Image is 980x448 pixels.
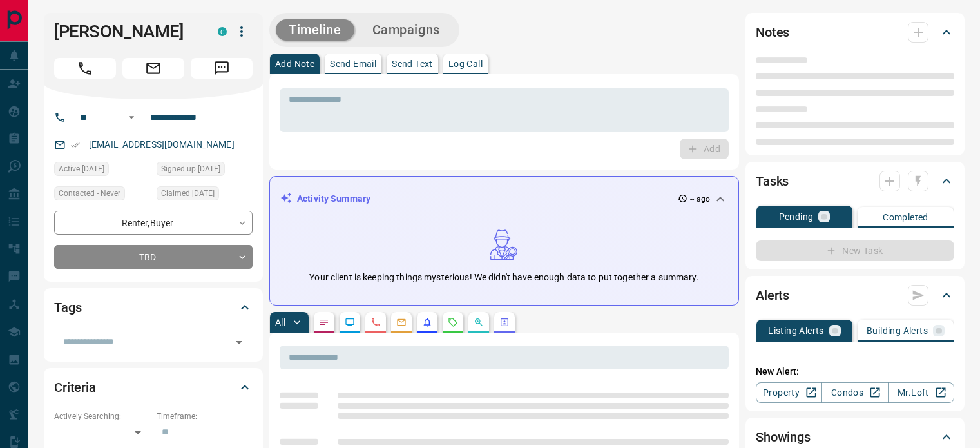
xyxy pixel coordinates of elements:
[157,411,253,422] p: Timeframe:
[319,317,329,327] svg: Notes
[345,317,355,327] svg: Lead Browsing Activity
[448,59,483,68] p: Log Call
[54,292,253,323] div: Tags
[59,162,104,175] span: Active [DATE]
[280,187,728,211] div: Activity Summary-- ago
[54,211,253,235] div: Renter , Buyer
[54,372,253,403] div: Criteria
[474,317,484,327] svg: Opportunities
[161,162,220,175] span: Signed up [DATE]
[392,59,433,68] p: Send Text
[124,110,139,125] button: Open
[275,318,285,327] p: All
[54,245,253,269] div: TBD
[396,317,407,327] svg: Emails
[59,187,120,200] span: Contacted - Never
[54,162,150,180] div: Sat Mar 19 2022
[297,192,370,206] p: Activity Summary
[218,27,227,36] div: condos.ca
[71,141,80,150] svg: Email Verified
[191,58,253,79] span: Message
[883,213,928,222] p: Completed
[448,317,458,327] svg: Requests
[54,411,150,422] p: Actively Searching:
[888,382,954,403] a: Mr.Loft
[54,21,198,42] h1: [PERSON_NAME]
[779,212,814,221] p: Pending
[275,59,314,68] p: Add Note
[360,19,453,41] button: Campaigns
[756,427,811,447] h2: Showings
[89,139,235,150] a: [EMAIL_ADDRESS][DOMAIN_NAME]
[756,22,789,43] h2: Notes
[756,166,954,197] div: Tasks
[161,187,215,200] span: Claimed [DATE]
[867,326,928,335] p: Building Alerts
[330,59,376,68] p: Send Email
[756,280,954,311] div: Alerts
[756,17,954,48] div: Notes
[309,271,698,284] p: Your client is keeping things mysterious! We didn't have enough data to put together a summary.
[54,58,116,79] span: Call
[230,333,248,351] button: Open
[499,317,510,327] svg: Agent Actions
[756,382,822,403] a: Property
[756,285,789,306] h2: Alerts
[756,171,789,191] h2: Tasks
[422,317,432,327] svg: Listing Alerts
[157,186,253,204] div: Mon Feb 11 2019
[756,365,954,378] p: New Alert:
[768,326,824,335] p: Listing Alerts
[54,297,81,318] h2: Tags
[821,382,888,403] a: Condos
[690,193,710,205] p: -- ago
[276,19,354,41] button: Timeline
[157,162,253,180] div: Mon Feb 11 2019
[122,58,184,79] span: Email
[54,377,96,398] h2: Criteria
[370,317,381,327] svg: Calls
